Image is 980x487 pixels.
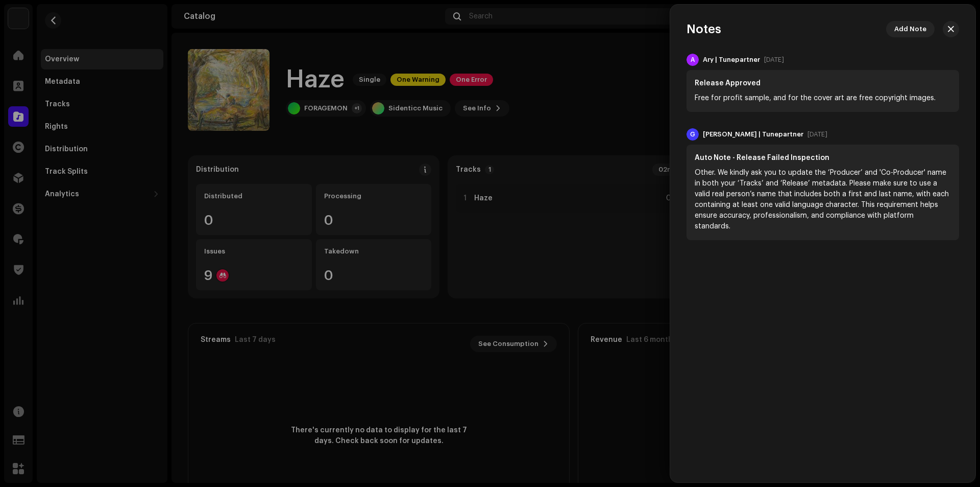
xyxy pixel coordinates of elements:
div: [DATE] [807,130,827,138]
div: [PERSON_NAME] | Tunepartner [703,130,803,138]
div: G [687,128,699,141]
div: Ary | Tunepartner [703,56,760,64]
div: [DATE] [764,56,784,64]
div: Free for profit sample, and for the cover art are free copyright images. [695,93,951,104]
span: Add Note [894,19,926,39]
div: Auto Note - Release Failed Inspection [695,153,951,164]
div: Release Approved [695,78,951,89]
h3: Notes [687,21,721,37]
div: Other. We kindly ask you to update the ‘Producer’ and 'Co-Producer' name in both your ‘Tracks’ an... [695,168,951,232]
div: A [687,54,699,66]
button: Add Note [886,21,935,37]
